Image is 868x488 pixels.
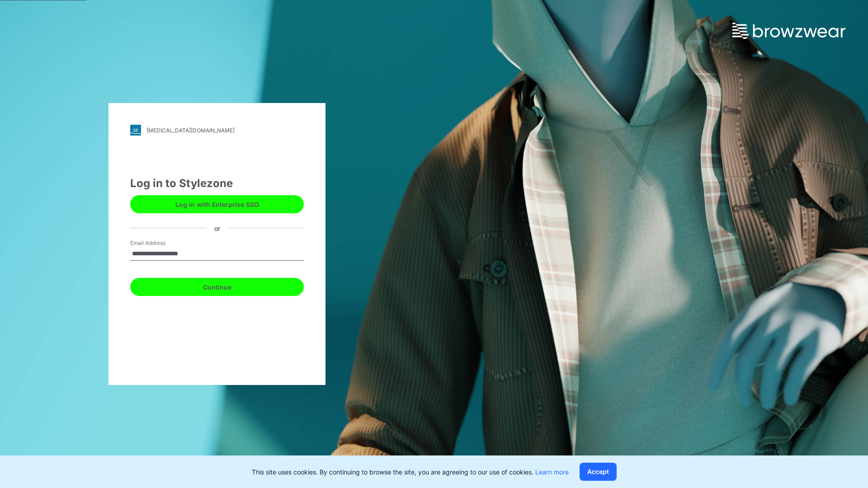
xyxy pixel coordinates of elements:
[130,195,304,213] button: Log in with Enterprise SSO
[130,125,141,136] img: stylezone-logo.562084cfcfab977791bfbf7441f1a819.svg
[130,175,304,192] div: Log in to Stylezone
[146,127,235,134] div: [MEDICAL_DATA][DOMAIN_NAME]
[130,239,193,247] label: Email Address
[130,278,304,296] button: Continue
[207,223,227,233] div: or
[580,463,617,481] button: Accept
[130,125,304,136] a: [MEDICAL_DATA][DOMAIN_NAME]
[252,467,569,477] p: This site uses cookies. By continuing to browse the site, you are agreeing to our use of cookies.
[535,468,569,476] a: Learn more
[732,23,845,39] img: browzwear-logo.e42bd6dac1945053ebaf764b6aa21510.svg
